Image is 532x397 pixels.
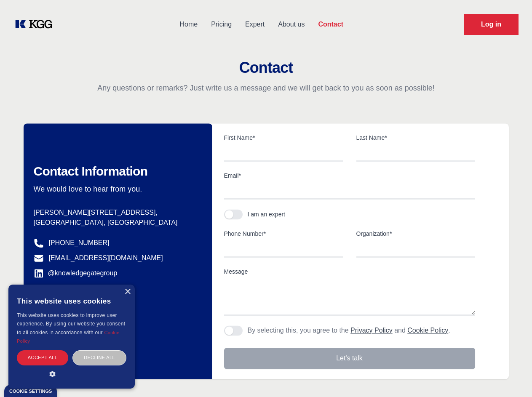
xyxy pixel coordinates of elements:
a: Contact [311,13,350,35]
label: First Name* [224,133,343,142]
a: Cookie Policy [407,327,448,334]
h2: Contact [10,59,522,76]
button: Let's talk [224,348,475,369]
div: I am an expert [248,210,286,218]
iframe: Chat Widget [490,357,532,397]
a: Cookie Policy [17,330,120,344]
a: KOL Knowledge Platform: Talk to Key External Experts (KEE) [13,18,59,31]
a: Privacy Policy [350,327,393,334]
label: Organization* [356,229,475,238]
a: [EMAIL_ADDRESS][DOMAIN_NAME] [49,253,163,263]
a: Home [173,13,204,35]
div: This website uses cookies [17,291,126,311]
h2: Contact Information [34,164,199,179]
label: Email* [224,171,475,180]
div: Decline all [72,350,126,365]
p: Any questions or remarks? Just write us a message and we will get back to you as soon as possible! [10,83,522,93]
span: This website uses cookies to improve user experience. By using our website you consent to all coo... [17,312,125,336]
a: Request Demo [464,14,519,35]
a: @knowledgegategroup [34,268,118,278]
p: [GEOGRAPHIC_DATA], [GEOGRAPHIC_DATA] [34,218,199,228]
label: Phone Number* [224,229,343,238]
p: [PERSON_NAME][STREET_ADDRESS], [34,208,199,218]
a: Expert [238,13,271,35]
label: Last Name* [356,133,475,142]
div: Close [124,289,131,295]
label: Message [224,267,475,276]
p: We would love to hear from you. [34,184,199,194]
a: About us [271,13,311,35]
div: Cookie settings [9,389,52,394]
a: [PHONE_NUMBER] [49,238,110,248]
div: Accept all [17,350,68,365]
p: By selecting this, you agree to the and . [248,325,450,336]
a: Pricing [204,13,238,35]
